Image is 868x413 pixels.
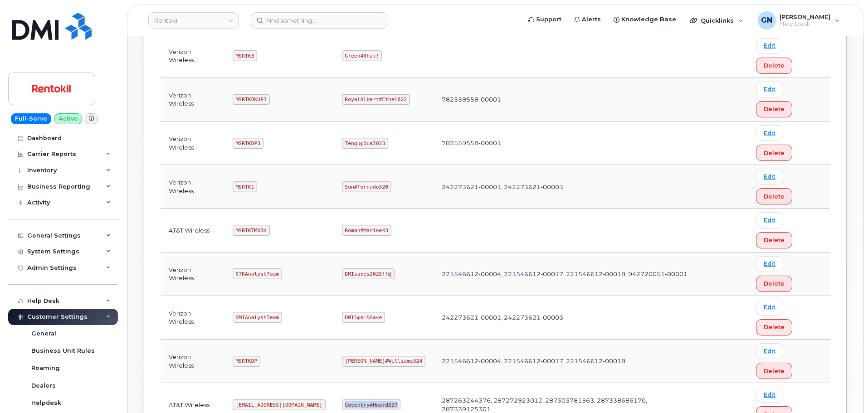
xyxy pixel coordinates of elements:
button: Delete [756,58,792,74]
code: DMI1@$!&Save [342,312,385,323]
td: Verizon Wireless [161,78,224,121]
code: Sun#Tornado320 [342,181,391,192]
button: Delete [756,363,792,379]
div: Geoffrey Newport [751,11,846,29]
a: Edit [756,82,783,97]
a: Edit [756,256,783,272]
button: Delete [756,276,792,292]
span: Delete [764,279,785,288]
a: Edit [756,125,783,141]
span: Knowledge Base [621,15,676,24]
code: MSRTKTMXBK [233,225,270,236]
code: MSRTKDP [233,356,260,367]
span: Delete [764,192,785,201]
span: Help Desk [780,20,830,28]
td: Verizon Wireless [161,340,224,383]
a: Edit [756,169,783,185]
code: DMIsaves2025!!@ [342,268,395,279]
td: 221546612-00004, 221546612-00017, 221546612-00018 [434,340,697,383]
td: AT&T Wireless [161,209,224,252]
span: [PERSON_NAME] [780,13,830,20]
code: Green40hat! [342,50,382,61]
span: Delete [764,323,785,331]
span: Delete [764,105,785,113]
span: Alerts [582,15,601,24]
span: Delete [764,367,785,375]
button: Delete [756,232,792,248]
button: Delete [756,101,792,117]
div: Quicklinks [683,11,750,29]
span: Quicklinks [701,17,734,24]
input: Find something... [251,12,388,29]
span: Delete [764,236,785,244]
span: GN [761,15,772,26]
a: Knowledge Base [607,10,683,29]
code: Tengu@Dua2023 [342,138,388,149]
td: Verizon Wireless [161,34,224,78]
a: Edit [756,387,783,403]
td: Verizon Wireless [161,165,224,209]
span: Support [536,15,561,24]
td: 782559558-00001 [434,121,697,165]
a: Alerts [568,10,607,29]
td: 242273621-00001, 242273621-00003 [434,296,697,340]
a: Edit [756,212,783,228]
a: Edit [756,38,783,54]
iframe: Messenger Launcher [829,374,861,406]
td: 221546612-00004, 221546612-00017, 221546612-00018, 942720051-00001 [434,253,697,296]
button: Delete [756,145,792,161]
code: MSRTKDP3 [233,138,263,149]
a: Support [522,10,568,29]
span: Delete [764,61,785,70]
code: MSRTKBKUP3 [233,94,270,105]
code: Coventry#Hoard327 [342,399,401,410]
td: Verizon Wireless [161,296,224,340]
code: MSRTK1 [233,181,257,192]
span: Delete [764,149,785,157]
code: DMIAnalystTeam [233,312,282,323]
button: Delete [756,188,792,204]
code: [PERSON_NAME]#Williams324 [342,356,425,367]
td: 242273621-00001, 242273621-00003 [434,165,697,209]
a: Edit [756,343,783,359]
code: Roman#Marine43 [342,225,391,236]
td: Verizon Wireless [161,253,224,296]
a: Edit [756,300,783,316]
code: RTKAnalystTeam [233,268,282,279]
button: Delete [756,319,792,335]
td: Verizon Wireless [161,121,224,165]
code: [EMAIL_ADDRESS][DOMAIN_NAME] [233,399,326,410]
code: RoyalAlbert#Ethel822 [342,94,410,105]
code: MSRTK3 [233,50,257,61]
td: 782559558-00001 [434,78,697,121]
a: Rentokil [148,12,239,29]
